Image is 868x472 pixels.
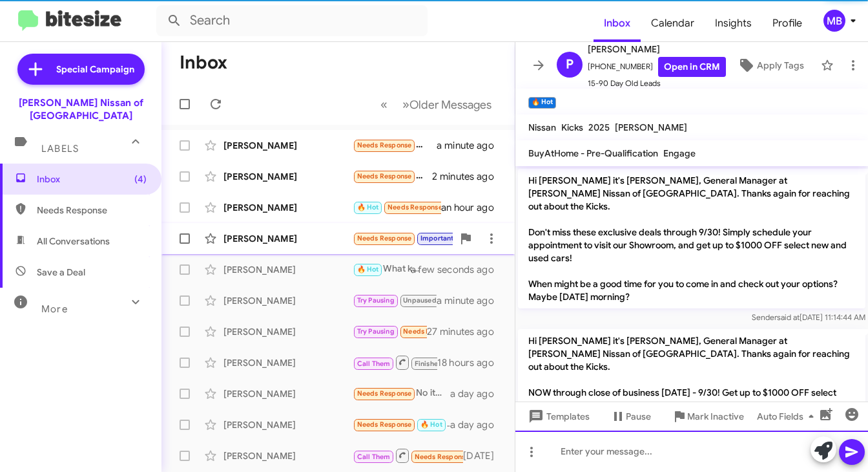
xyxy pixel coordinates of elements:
span: BuyAtHome - Pre-Qualification [528,147,658,159]
span: Needs Response [357,420,412,429]
span: (4) [134,173,147,186]
a: Open in CRM [658,57,726,77]
span: P [566,54,573,75]
div: a day ago [450,387,504,400]
span: Pause [626,405,651,428]
span: Mark Inactive [687,405,744,428]
span: More [41,303,68,315]
a: Inbox [594,5,641,42]
div: [PERSON_NAME] [223,232,353,245]
div: [PERSON_NAME] [223,387,353,400]
button: Apply Tags [726,54,814,77]
span: Kicks [561,122,583,133]
span: 15-90 Day Old Leads [588,77,726,90]
span: Finished [415,359,443,368]
div: If I recall, you and I spoke on this. I gave you the price I was interested in paying based on wh... [353,138,437,153]
span: 🔥 Hot [357,203,379,211]
span: Try Pausing [357,327,395,336]
div: [PERSON_NAME] [223,139,353,152]
span: Important [420,234,454,242]
span: Auto Fields [757,405,819,428]
span: Templates [526,405,590,428]
p: Hi [PERSON_NAME] it's [PERSON_NAME], General Manager at [PERSON_NAME] Nissan of [GEOGRAPHIC_DATA]... [518,169,865,308]
div: [PERSON_NAME] [223,294,353,307]
button: MB [812,10,854,32]
div: I am going to try to make it there this afternoon [353,200,441,215]
div: What kind of time frame are you looking at to buy? [353,262,427,277]
button: Pause [600,405,661,428]
div: Great! I am [PERSON_NAME]'s manager. Keep us update when you are ready to buy. [353,293,437,308]
span: Save a Deal [37,266,85,279]
div: Good morning, we changed our mind. We are keeping it. Thank you for your interest. [353,169,432,184]
div: a few seconds ago [427,263,504,276]
span: All Conversations [37,235,110,248]
div: [PERSON_NAME] [223,170,353,183]
a: Profile [762,5,812,42]
span: Apply Tags [757,54,804,77]
div: [PERSON_NAME] [223,449,353,462]
a: Special Campaign [17,54,145,85]
span: « [380,96,387,113]
div: 27 minutes ago [427,325,504,338]
span: Inbox [37,173,147,186]
span: Engage [663,147,696,159]
span: Needs Response [387,203,442,211]
span: [PERSON_NAME] [615,122,687,133]
span: [PERSON_NAME] [588,41,726,57]
div: 2 minutes ago [432,170,504,183]
div: [PERSON_NAME] [223,263,353,276]
button: Auto Fields [747,405,829,428]
span: [PHONE_NUMBER] [588,57,726,77]
div: 18 hours ago [437,356,504,369]
div: [PERSON_NAME] You are not a writer. Just give me about 2 weeks and we will talk. I am a planner. [353,324,427,339]
span: Sender [DATE] 11:14:44 AM [752,312,865,322]
small: 🔥 Hot [528,97,556,109]
div: a minute ago [437,139,504,152]
div: [DATE] [463,449,504,462]
div: [PERSON_NAME] [223,356,353,369]
span: 🔥 Hot [357,265,379,274]
div: [PERSON_NAME] [223,201,353,214]
span: 2025 [588,122,610,133]
span: Nissan [528,122,556,133]
span: Call Them [357,359,391,368]
button: Next [395,91,499,118]
span: Needs Response [37,204,147,217]
span: » [402,96,409,113]
span: Needs Response [357,234,412,242]
span: Labels [41,143,79,155]
span: Needs Response [357,141,412,149]
a: Insights [705,5,762,42]
div: No it did not! Wasted my whole day to be lied to by your general manager [PERSON_NAME] by your sa... [353,386,450,401]
div: Yes 10 out of 10 [353,417,450,432]
div: an hour ago [441,201,504,214]
span: 🔥 Hot [420,420,442,429]
span: Call Them [357,453,391,461]
nav: Page navigation example [373,91,499,118]
div: Inbound Call [353,354,437,370]
a: Calendar [641,5,705,42]
span: Needs Response [357,389,412,398]
div: Inbound Call [353,447,463,464]
div: MB [823,10,845,32]
span: Older Messages [409,98,491,112]
span: Try Pausing [357,296,395,305]
span: Unpaused [403,296,437,305]
span: said at [777,312,800,322]
div: Was suppressed to come in [DATE] but no time was asked [353,231,453,246]
div: a day ago [450,418,504,431]
div: [PERSON_NAME] [223,418,353,431]
button: Mark Inactive [661,405,754,428]
span: Needs Response [357,172,412,180]
input: Search [156,5,428,36]
span: Needs Response [403,327,458,336]
span: Special Campaign [56,63,134,76]
p: Hi [PERSON_NAME] it's [PERSON_NAME], General Manager at [PERSON_NAME] Nissan of [GEOGRAPHIC_DATA]... [518,329,865,456]
div: [PERSON_NAME] [223,325,353,338]
button: Templates [515,405,600,428]
span: Needs Response [415,453,470,461]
